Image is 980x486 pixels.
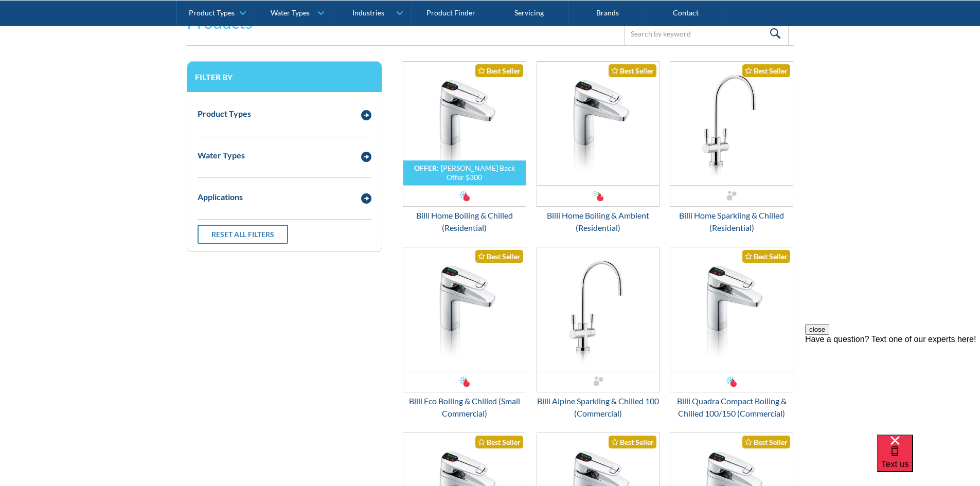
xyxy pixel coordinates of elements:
[670,247,793,420] a: Billi Quadra Compact Boiling & Chilled 100/150 (Commercial)Best SellerBilli Quadra Compact Boilin...
[189,8,235,17] div: Product Types
[670,247,793,371] img: Billi Quadra Compact Boiling & Chilled 100/150 (Commercial)
[475,436,523,448] div: Best Seller
[403,247,526,420] a: Billi Eco Boiling & Chilled (Small Commercial)Best SellerBilli Eco Boiling & Chilled (Small Comme...
[537,62,660,185] img: Billi Home Boiling & Ambient (Residential)
[670,62,793,185] img: Billi Home Sparkling & Chilled (Residential)
[198,149,245,161] div: Water Types
[877,435,980,486] iframe: podium webchat widget bubble
[670,209,793,234] div: Billi Home Sparkling & Chilled (Residential)
[195,72,374,82] h3: Filter by
[670,61,793,234] a: Billi Home Sparkling & Chilled (Residential)Best SellerBilli Home Sparkling & Chilled (Residential)
[198,225,288,244] a: Reset all filters
[198,191,243,203] div: Applications
[742,64,790,77] div: Best Seller
[742,436,790,448] div: Best Seller
[624,22,789,45] input: Search by keyword
[537,209,660,234] div: Billi Home Boiling & Ambient (Residential)
[805,324,980,447] iframe: podium webchat widget prompt
[414,164,439,172] div: OFFER:
[537,247,660,420] a: Billi Alpine Sparkling & Chilled 100 (Commercial)Billi Alpine Sparkling & Chilled 100 (Commercial)
[198,107,251,120] div: Product Types
[670,395,793,420] div: Billi Quadra Compact Boiling & Chilled 100/150 (Commercial)
[403,62,526,185] img: Billi Home Boiling & Chilled (Residential)
[403,209,526,234] div: Billi Home Boiling & Chilled (Residential)
[609,64,656,77] div: Best Seller
[537,395,660,420] div: Billi Alpine Sparkling & Chilled 100 (Commercial)
[441,164,515,182] div: [PERSON_NAME] Back Offer $300
[475,64,523,77] div: Best Seller
[537,247,660,371] img: Billi Alpine Sparkling & Chilled 100 (Commercial)
[271,8,310,17] div: Water Types
[403,247,526,371] img: Billi Eco Boiling & Chilled (Small Commercial)
[403,395,526,420] div: Billi Eco Boiling & Chilled (Small Commercial)
[352,8,384,17] div: Industries
[742,250,790,263] div: Best Seller
[475,250,523,263] div: Best Seller
[609,436,656,448] div: Best Seller
[403,61,526,234] a: OFFER:[PERSON_NAME] Back Offer $300Billi Home Boiling & Chilled (Residential)Best SellerBilli Hom...
[537,61,660,234] a: Billi Home Boiling & Ambient (Residential)Best SellerBilli Home Boiling & Ambient (Residential)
